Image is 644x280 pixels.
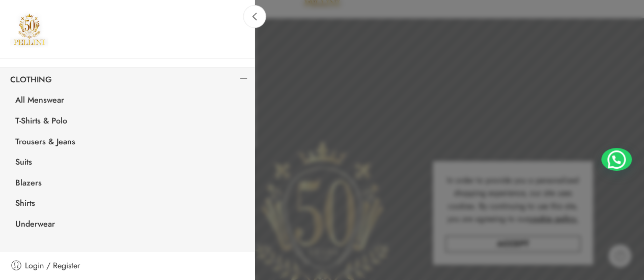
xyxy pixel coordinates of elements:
[10,10,48,48] img: Pellini
[5,91,255,112] a: All Menswear
[10,10,48,48] a: Pellini -
[5,112,255,133] a: T-Shirts & Polo
[5,215,255,236] a: Underwear
[10,259,244,272] a: Login / Register
[5,153,255,174] a: Suits
[5,194,255,215] a: Shirts
[5,174,255,195] a: Blazers
[25,259,80,272] span: Login / Register
[5,133,255,153] a: Trousers & Jeans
